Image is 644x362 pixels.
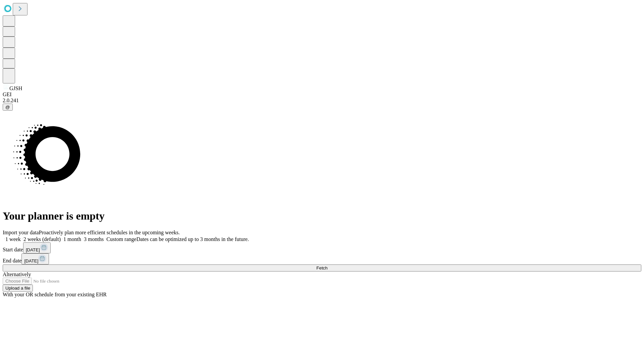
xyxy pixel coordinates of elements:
span: With your OR schedule from your existing EHR [3,292,107,297]
div: End date [3,253,641,264]
span: [DATE] [24,258,38,263]
span: GJSH [9,85,22,91]
button: [DATE] [21,253,49,264]
div: GEI [3,92,641,98]
button: [DATE] [23,242,51,253]
span: 1 week [5,236,21,242]
h1: Your planner is empty [3,210,641,222]
span: 1 month [63,236,81,242]
button: Fetch [3,264,641,271]
button: @ [3,104,13,111]
span: Import your data [3,230,39,235]
div: Start date [3,242,641,253]
div: 2.0.241 [3,98,641,104]
span: 3 months [84,236,104,242]
span: Alternatively [3,271,31,277]
span: Dates can be optimized up to 3 months in the future. [137,236,249,242]
span: 2 weeks (default) [23,236,61,242]
span: [DATE] [26,247,40,252]
span: @ [5,105,10,110]
button: Upload a file [3,285,33,292]
span: Fetch [316,265,327,270]
span: Custom range [106,236,136,242]
span: Proactively plan more efficient schedules in the upcoming weeks. [39,230,180,235]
